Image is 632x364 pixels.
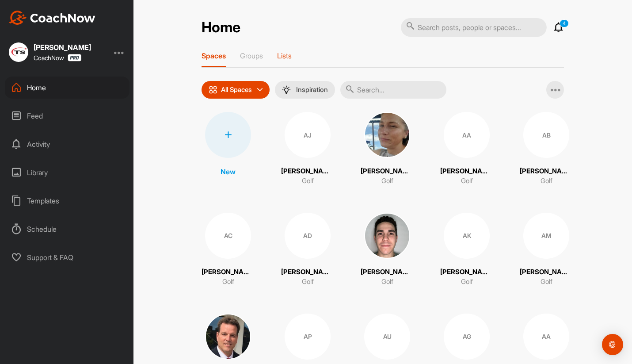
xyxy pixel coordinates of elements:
p: [PERSON_NAME] [440,166,493,176]
a: AK[PERSON_NAME]Golf [440,213,493,287]
h2: Home [202,19,240,36]
p: [PERSON_NAME] [520,267,573,277]
p: Golf [541,277,552,287]
div: CoachNow [34,54,81,61]
p: Golf [461,277,473,287]
div: Activity [5,133,129,155]
p: Golf [302,277,314,287]
div: Library [5,161,129,184]
p: Lists [277,51,292,60]
a: [PERSON_NAME]Golf [361,112,414,186]
img: square_e42954e8cb031e6f9c882407e5da1acb.jpg [9,42,28,62]
a: AB[PERSON_NAME]Golf [520,112,573,186]
p: [PERSON_NAME] [440,267,493,277]
img: CoachNow [9,11,95,25]
img: CoachNow Pro [68,54,81,61]
img: square_2647b3311a251e4b25b6eef98ab7adb4.jpg [364,213,410,259]
div: AK [444,213,490,259]
div: Schedule [5,218,129,240]
p: Golf [381,176,393,186]
div: Open Intercom Messenger [602,334,623,355]
p: Golf [222,277,234,287]
p: [PERSON_NAME] [281,267,334,277]
div: Home [5,77,129,99]
p: Golf [302,176,314,186]
img: icon [209,85,217,94]
input: Search posts, people or spaces... [401,18,547,37]
div: Feed [5,105,129,127]
input: Search... [340,81,446,99]
div: Templates [5,190,129,212]
div: [PERSON_NAME] [34,44,91,51]
div: AG [444,314,490,360]
a: AD[PERSON_NAME]Golf [281,213,334,287]
p: Inspiration [296,86,328,93]
div: AP [285,314,331,360]
a: [PERSON_NAME]Golf [361,213,414,287]
p: Golf [461,176,473,186]
div: AB [523,112,569,158]
p: Golf [381,277,393,287]
p: 4 [560,19,569,27]
div: AA [523,314,569,360]
p: [PERSON_NAME] [361,166,414,176]
div: AD [285,213,331,259]
a: AM[PERSON_NAME]Golf [520,213,573,287]
p: [PERSON_NAME] [361,267,414,277]
img: square_9d8ab5d0c0b6de73d0702b46fddd94ad.jpg [364,112,410,158]
a: AC[PERSON_NAME]Golf [202,213,255,287]
div: AJ [285,112,331,158]
a: AA[PERSON_NAME]Golf [440,112,493,186]
p: Spaces [202,51,226,60]
p: [PERSON_NAME] [281,166,334,176]
div: Support & FAQ [5,246,129,268]
p: All Spaces [221,86,252,93]
p: [PERSON_NAME] [520,166,573,176]
a: AJ[PERSON_NAME]Golf [281,112,334,186]
div: AC [205,213,251,259]
img: square_1e49abb5e9fda506c6a193e604ffd3cf.jpg [205,314,251,360]
p: [PERSON_NAME] [202,267,255,277]
img: menuIcon [282,85,291,94]
p: Golf [541,176,552,186]
p: Groups [240,51,263,60]
p: New [221,166,236,177]
div: AM [523,213,569,259]
div: AU [364,314,410,360]
div: AA [444,112,490,158]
